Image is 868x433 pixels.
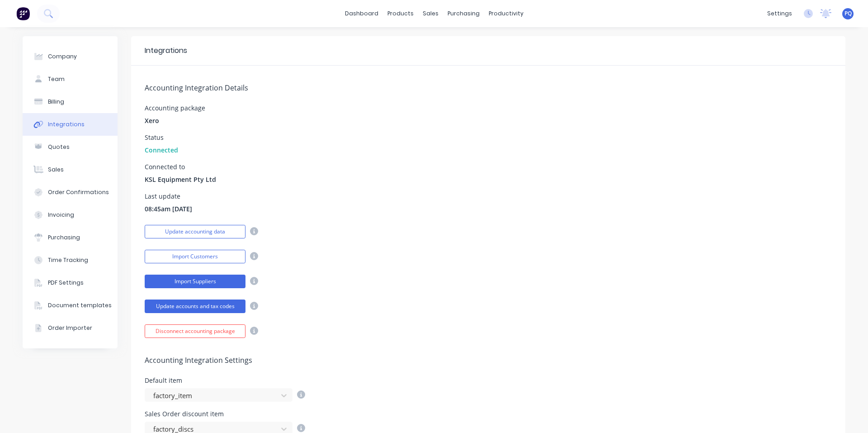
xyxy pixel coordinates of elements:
[48,279,84,287] div: PDF Settings
[23,45,118,68] button: Company
[23,181,118,204] button: Order Confirmations
[145,225,245,238] button: Update accounting data
[48,188,109,196] div: Order Confirmations
[23,158,118,181] button: Sales
[145,275,245,288] button: Import Suppliers
[23,294,118,317] button: Document templates
[443,7,484,20] div: purchasing
[145,134,178,141] div: Status
[48,233,80,242] div: Purchasing
[145,175,216,184] span: KSL Equipment Pty Ltd
[145,300,245,313] button: Update accounts and tax codes
[48,324,92,332] div: Order Importer
[484,7,528,20] div: productivity
[145,116,159,125] span: Xero
[145,377,305,384] div: Default item
[145,84,832,92] h5: Accounting Integration Details
[48,166,64,174] div: Sales
[48,75,65,83] div: Team
[23,113,118,136] button: Integrations
[23,204,118,226] button: Invoicing
[145,105,205,111] div: Accounting package
[763,7,797,20] div: settings
[145,411,305,417] div: Sales Order discount item
[418,7,443,20] div: sales
[23,226,118,249] button: Purchasing
[145,164,216,170] div: Connected to
[48,256,88,264] div: Time Tracking
[340,7,383,20] a: dashboard
[48,301,112,309] div: Document templates
[23,68,118,90] button: Team
[48,211,74,219] div: Invoicing
[16,7,30,20] img: Factory
[23,90,118,113] button: Billing
[48,52,77,61] div: Company
[145,45,187,56] div: Integrations
[383,7,418,20] div: products
[145,250,245,263] button: Import Customers
[23,136,118,158] button: Quotes
[145,324,245,338] button: Disconnect accounting package
[145,193,192,200] div: Last update
[145,145,178,155] span: Connected
[23,249,118,271] button: Time Tracking
[145,356,832,365] h5: Accounting Integration Settings
[48,143,70,151] div: Quotes
[844,10,852,18] span: PQ
[23,317,118,339] button: Order Importer
[48,120,85,128] div: Integrations
[48,98,64,106] div: Billing
[23,271,118,294] button: PDF Settings
[145,204,192,214] span: 08:45am [DATE]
